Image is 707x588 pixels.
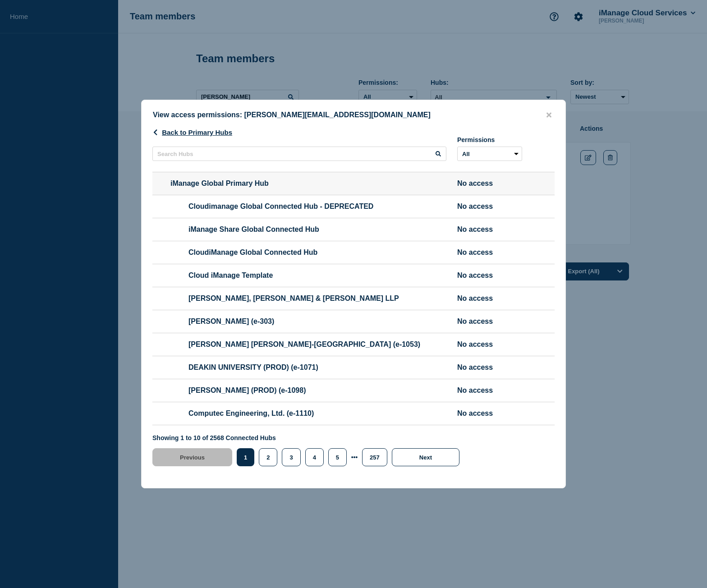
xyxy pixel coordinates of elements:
[328,448,347,466] button: 5
[457,271,522,280] span: No access
[170,294,446,303] span: [PERSON_NAME], [PERSON_NAME] & [PERSON_NAME] LLP
[152,448,232,466] button: Previous
[170,363,446,372] span: DEAKIN UNIVERSITY (PROD) (e-1071)
[170,340,446,349] span: [PERSON_NAME] [PERSON_NAME]-[GEOGRAPHIC_DATA] (e-1053)
[457,179,522,188] span: No access
[237,448,254,466] button: 1
[170,271,446,280] span: Cloud iManage Template
[457,409,522,418] span: No access
[152,129,232,136] button: Back to Primary Hubs
[170,317,446,326] span: [PERSON_NAME] (e-303)
[170,409,446,418] span: Computec Engineering, Ltd. (e-1110)
[170,225,446,234] span: iManage Share Global Connected Hub
[457,363,522,372] span: No access
[152,147,446,161] input: Search Hubs
[362,448,387,466] button: 257
[457,317,522,326] span: No access
[457,248,522,257] span: No access
[457,340,522,349] span: No access
[419,454,432,461] span: Next
[544,111,554,119] button: close button
[170,386,446,395] span: [PERSON_NAME] (PROD) (e-1098)
[170,202,446,211] span: Cloudimanage Global Connected Hub - DEPRECATED
[142,111,565,119] div: View access permissions: [PERSON_NAME][EMAIL_ADDRESS][DOMAIN_NAME]
[457,136,522,143] div: Permissions
[282,448,300,466] button: 3
[152,434,464,441] p: Showing 1 to 10 of 2568 Connected Hubs
[259,448,277,466] button: 2
[392,448,459,466] button: Next
[457,294,522,303] span: No access
[305,448,324,466] button: 4
[457,386,522,395] span: No access
[152,179,446,188] span: iManage Global Primary Hub
[457,225,522,234] span: No access
[457,202,522,211] span: No access
[170,248,446,257] span: CloudiManage Global Connected Hub
[180,454,205,461] span: Previous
